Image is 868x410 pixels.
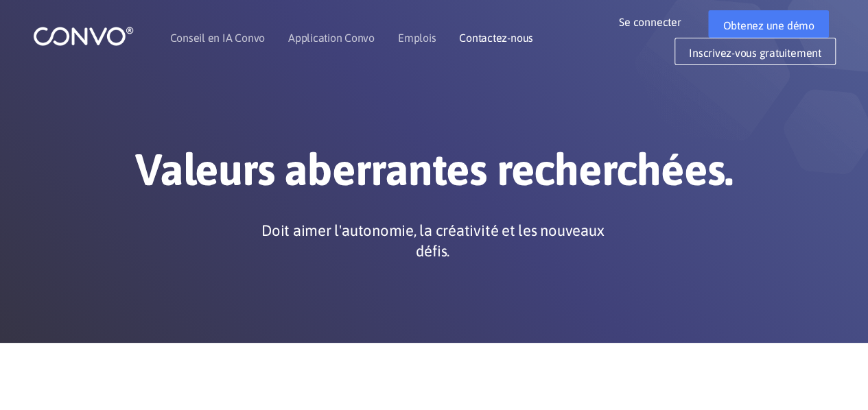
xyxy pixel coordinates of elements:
font: Contactez-nous [459,32,533,44]
img: logo_1.png [33,25,134,47]
font: Se connecter [619,16,681,28]
a: Conseil en IA Convo [170,32,265,43]
font: Doit aimer l'autonomie, la créativité et les nouveaux défis. [261,221,604,260]
font: Valeurs aberrantes recherchées. [135,144,732,195]
a: Contactez-nous [459,32,533,43]
a: Obtenez une démo [708,10,828,38]
a: Application Convo [288,32,375,43]
a: Inscrivez-vous gratuitement [675,38,836,65]
font: Application Convo [288,32,375,44]
font: Obtenez une démo [723,19,814,32]
a: Se connecter [619,10,701,32]
font: Conseil en IA Convo [170,32,265,44]
font: Inscrivez-vous gratuitement [689,47,821,59]
a: Emplois [398,32,436,43]
font: Emplois [398,32,436,44]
